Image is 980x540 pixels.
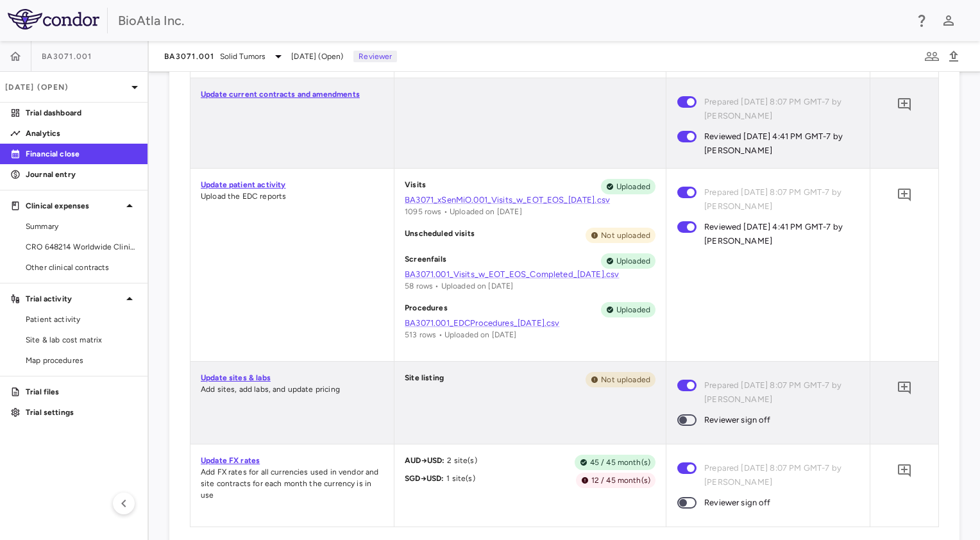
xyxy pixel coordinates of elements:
[26,386,137,398] p: Trial files
[26,334,137,346] span: Site & lab cost matrix
[201,385,340,394] span: Add sites, add labs, and update pricing
[201,456,260,465] a: Update FX rates
[611,181,655,192] span: Uploaded
[897,380,912,396] svg: Add comment
[201,90,360,99] a: Update current contracts and amendments
[596,230,655,241] span: Not uploaded
[26,107,137,119] p: Trial dashboard
[897,463,912,478] svg: Add comment
[405,253,446,269] p: Screenfails
[26,241,137,253] span: CRO 648214 Worldwide Clinical Trials Holdings, Inc.
[42,51,92,62] span: BA3071.001
[8,9,99,30] img: logo-full-BYUhSk78.svg
[704,185,849,214] span: Prepared [DATE] 8:07 PM GMT-7 by [PERSON_NAME]
[611,255,655,267] span: Uploaded
[405,317,655,329] a: BA3071.001_EDCProcedures_[DATE].csv
[405,456,444,465] span: AUD → USD :
[405,179,426,194] p: Visits
[26,221,137,232] span: Summary
[444,474,475,483] span: 1 site(s)
[26,355,137,366] span: Map procedures
[201,373,271,382] a: Update sites & labs
[704,413,771,427] span: Reviewer sign off
[704,130,849,158] span: Reviewed [DATE] 4:41 PM GMT-7 by [PERSON_NAME]
[26,314,137,325] span: Patient activity
[405,194,655,206] a: BA3071_xSenMiO.001_Visits_w_EOT_EOS_[DATE].csv
[118,11,906,30] div: BioAtla Inc.
[585,457,655,468] span: 45 / 45 month(s)
[26,128,137,139] p: Analytics
[893,460,915,482] button: Add comment
[353,51,397,62] p: Reviewer
[26,200,122,212] p: Clinical expenses
[26,262,137,273] span: Other clinical contracts
[704,378,849,407] span: Prepared [DATE] 8:07 PM GMT-7 by [PERSON_NAME]
[5,81,127,93] p: [DATE] (Open)
[26,293,122,305] p: Trial activity
[893,94,915,115] button: Add comment
[405,282,513,291] span: 58 rows • Uploaded on [DATE]
[405,207,522,216] span: 1095 rows • Uploaded on [DATE]
[201,192,286,201] span: Upload the EDC reports
[405,228,475,243] p: Unscheduled visits
[596,374,655,385] span: Not uploaded
[704,496,771,510] span: Reviewer sign off
[611,304,655,316] span: Uploaded
[291,51,343,62] span: [DATE] (Open)
[26,407,137,418] p: Trial settings
[201,468,379,500] span: Add FX rates for all currencies used in vendor and site contracts for each month the currency is ...
[220,51,266,62] span: Solid Tumors
[26,148,137,160] p: Financial close
[897,187,912,203] svg: Add comment
[405,302,448,317] p: Procedures
[26,169,137,180] p: Journal entry
[893,184,915,206] button: Add comment
[444,456,477,465] span: 2 site(s)
[201,180,285,189] a: Update patient activity
[704,220,849,248] span: Reviewed [DATE] 4:41 PM GMT-7 by [PERSON_NAME]
[586,475,655,486] span: 12 / 45 month(s)
[405,372,444,387] p: Site listing
[164,51,215,62] span: BA3071.001
[405,474,444,483] span: SGD → USD :
[704,461,849,489] span: Prepared [DATE] 8:07 PM GMT-7 by [PERSON_NAME]
[405,269,655,280] a: BA3071.001_Visits_w_EOT_EOS_Completed_[DATE].csv
[897,97,912,112] svg: Add comment
[405,330,516,339] span: 513 rows • Uploaded on [DATE]
[893,377,915,399] button: Add comment
[704,95,849,123] span: Prepared [DATE] 8:07 PM GMT-7 by [PERSON_NAME]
